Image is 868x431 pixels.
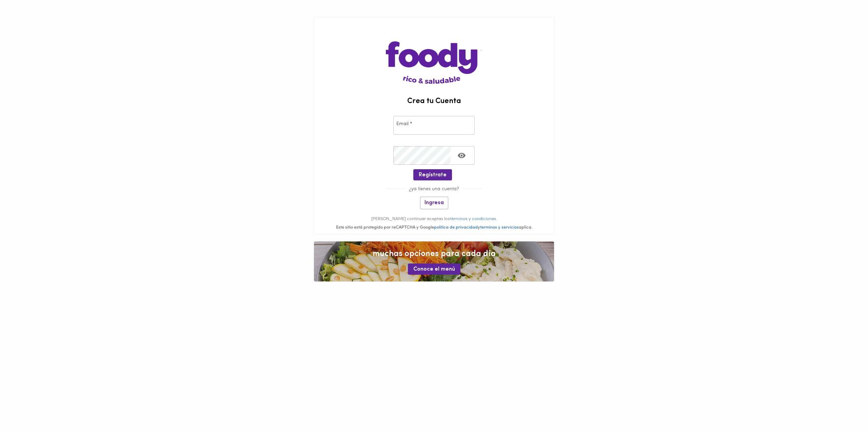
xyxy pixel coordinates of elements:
[425,200,444,206] span: Ingresa
[829,392,861,424] iframe: Messagebird Livechat Widget
[408,263,460,275] button: Conoce el menú
[413,169,452,180] button: Regístrate
[420,197,448,209] button: Ingresa
[450,217,496,221] a: términos y condiciones
[314,97,554,105] h2: Crea tu Cuenta
[419,172,447,178] span: Regístrate
[453,147,470,164] button: Toggle password visibility
[434,225,478,230] a: politica de privacidad
[314,224,554,231] div: Este sitio está protegido por reCAPTCHA y Google y aplica.
[393,116,475,135] input: pepitoperez@gmail.com
[321,248,547,260] span: muchas opciones para cada día
[314,216,554,222] p: [PERSON_NAME] continuar aceptas los .
[405,187,463,192] span: ¿ya tienes una cuenta?
[386,17,482,84] img: logo-main-page.png
[480,225,519,230] a: terminos y servicios
[413,266,455,273] span: Conoce el menú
